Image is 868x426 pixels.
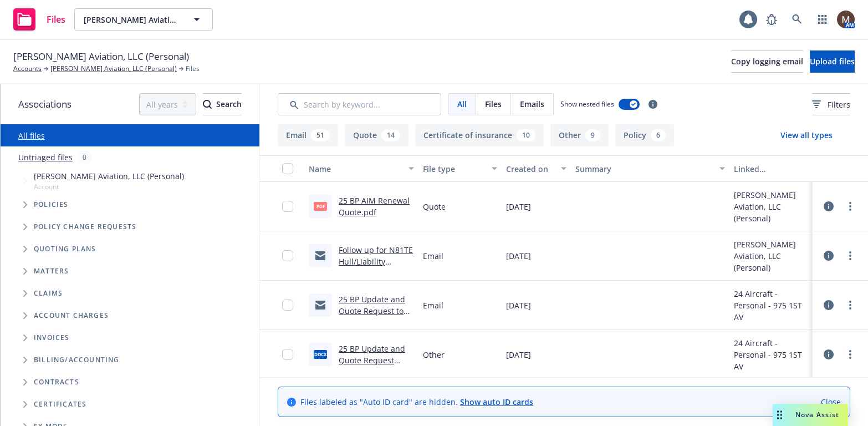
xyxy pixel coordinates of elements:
span: All [457,98,467,110]
div: 24 Aircraft - Personal - 975 1ST AV [734,337,808,372]
div: 9 [585,129,600,141]
button: SearchSearch [203,93,242,115]
div: [PERSON_NAME] Aviation, LLC (Personal) [734,189,808,224]
span: Upload files [810,56,855,67]
button: Nova Assist [773,404,848,426]
button: Created on [502,155,571,182]
button: Upload files [810,50,855,73]
a: Show auto ID cards [460,397,533,407]
a: 25 BP Update and Quote Request to Insured.msg [339,294,405,328]
span: Claims [34,290,63,297]
a: more [844,298,857,312]
a: Switch app [811,8,834,31]
a: more [844,249,857,262]
input: Toggle Row Selected [282,349,293,360]
span: Account charges [34,312,109,319]
button: Policy [615,124,674,146]
button: Linked associations [729,155,813,182]
div: Tree Example [1,168,259,349]
span: [DATE] [506,300,531,311]
button: Certificate of insurance [415,124,544,146]
span: Files [485,98,502,110]
input: Search by keyword... [278,93,441,115]
a: Files [9,4,70,35]
div: Name [309,163,402,175]
span: Emails [520,98,544,110]
div: 0 [77,151,92,164]
span: Quoting plans [34,246,96,252]
span: Matters [34,268,69,275]
a: Accounts [13,64,42,74]
input: Toggle Row Selected [282,250,293,261]
button: Copy logging email [731,50,803,73]
div: File type [423,163,485,175]
div: Created on [506,163,554,175]
span: Files labeled as "Auto ID card" are hidden. [300,396,533,408]
button: [PERSON_NAME] Aviation, LLC (Personal) [74,8,213,31]
span: Show nested files [560,99,614,109]
span: Certificates [34,401,86,408]
button: Name [304,155,418,182]
input: Toggle Row Selected [282,201,293,212]
a: [PERSON_NAME] Aviation, LLC (Personal) [50,64,177,74]
span: Contracts [34,379,79,386]
div: Summary [575,163,713,175]
a: Close [821,396,841,408]
input: Toggle Row Selected [282,300,293,311]
a: 25 BP AIM Renewal Quote.pdf [339,195,410,217]
span: [DATE] [506,250,531,262]
span: Policies [34,201,69,208]
div: Linked associations [734,163,808,175]
div: 14 [381,129,400,141]
a: 25 BP Update and Quote Request (N81TE).docx [339,343,405,377]
span: Files [47,15,65,24]
div: 51 [311,129,330,141]
svg: Search [203,100,212,109]
button: Summary [571,155,729,182]
button: Filters [812,93,850,115]
div: 6 [651,129,666,141]
span: Associations [18,97,72,111]
a: more [844,200,857,213]
span: Email [423,300,443,311]
a: All files [18,130,45,141]
span: Filters [812,99,850,110]
span: Invoices [34,334,70,341]
button: View all types [763,124,850,146]
div: [PERSON_NAME] Aviation, LLC (Personal) [734,239,808,273]
div: Search [203,94,242,115]
span: [PERSON_NAME] Aviation, LLC (Personal) [84,14,180,26]
span: [PERSON_NAME] Aviation, LLC (Personal) [13,49,189,64]
a: Untriaged files [18,151,73,163]
button: Quote [345,124,409,146]
div: 24 Aircraft - Personal - 975 1ST AV [734,288,808,323]
span: Quote [423,201,446,212]
a: Search [786,8,808,31]
span: Policy change requests [34,224,136,230]
button: Email [278,124,338,146]
div: Drag to move [773,404,787,426]
span: Filters [828,99,850,110]
img: photo [837,11,855,28]
button: Other [550,124,609,146]
span: Nova Assist [795,410,839,419]
a: more [844,348,857,361]
span: Other [423,349,445,361]
span: Copy logging email [731,56,803,67]
span: Account [34,182,184,191]
span: Files [186,64,200,74]
input: Select all [282,163,293,174]
span: Billing/Accounting [34,357,120,363]
span: docx [314,350,327,358]
span: pdf [314,202,327,210]
span: [PERSON_NAME] Aviation, LLC (Personal) [34,170,184,182]
span: [DATE] [506,201,531,212]
button: File type [418,155,502,182]
span: [DATE] [506,349,531,361]
a: Follow up for N81TE Hull/Liability Renewal – Request for Updates [339,245,413,290]
a: Report a Bug [760,8,783,31]
span: Email [423,250,443,262]
div: 10 [517,129,535,141]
